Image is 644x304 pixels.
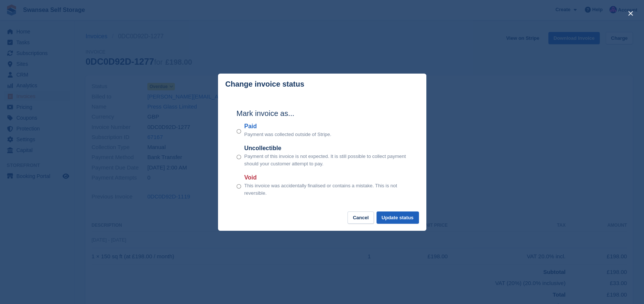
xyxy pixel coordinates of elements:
[244,153,407,167] p: Payment of this invoice is not expected. It is still possible to collect payment should your cust...
[237,108,408,119] h2: Mark invoice as...
[347,211,374,224] button: Cancel
[244,144,407,153] label: Uncollectible
[377,211,419,224] button: Update status
[244,182,407,197] p: This invoice was accidentally finalised or contains a mistake. This is not reversible.
[225,80,304,88] p: Change invoice status
[625,7,637,19] button: close
[244,131,331,138] p: Payment was collected outside of Stripe.
[244,122,331,131] label: Paid
[244,173,407,182] label: Void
